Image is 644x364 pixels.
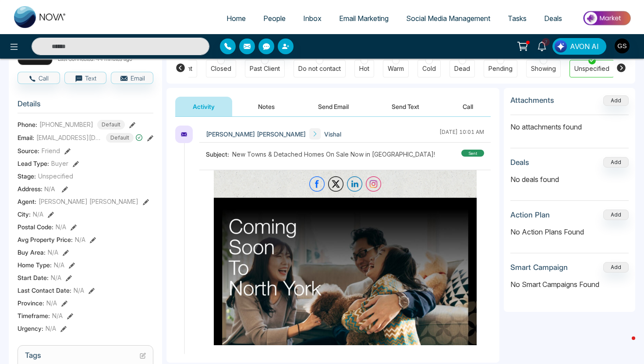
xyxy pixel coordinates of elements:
span: Urgency : [18,324,43,333]
span: Email: [18,133,34,142]
div: Past Client [250,64,280,73]
button: Call [18,72,60,84]
a: Email Marketing [330,10,397,27]
img: Market-place.gif [575,8,639,28]
span: Avg Property Price : [18,235,73,244]
span: Tasks [508,14,527,23]
span: [PERSON_NAME] [PERSON_NAME] [39,197,138,206]
a: Home [218,10,255,27]
span: Home Type : [18,260,52,269]
span: Friend [42,146,60,155]
div: Warm [388,64,404,73]
p: No attachments found [510,115,629,132]
span: Postal Code : [18,222,53,231]
a: 7 [531,38,552,53]
span: Lead Type: [18,159,49,168]
div: Dead [454,64,470,73]
span: Email Marketing [339,14,389,23]
span: Start Date : [18,273,49,282]
span: Agent: [18,197,36,206]
button: Add [603,157,629,168]
span: City : [18,210,31,219]
span: Deals [544,14,562,23]
div: Closed [211,64,231,73]
a: People [255,10,294,27]
span: N/A [33,210,43,219]
iframe: Intercom live chat [614,334,635,355]
span: Default [97,120,125,129]
button: Email [111,72,153,84]
span: Stage: [18,171,36,181]
div: Cold [422,64,436,73]
span: N/A [56,222,66,231]
h3: Smart Campaign [510,263,568,272]
span: N/A [46,324,56,333]
span: Source: [18,146,39,155]
button: AVON AI [552,38,606,55]
span: [EMAIL_ADDRESS][DOMAIN_NAME] [36,133,102,142]
span: Social Media Management [406,14,490,23]
span: Unspecified [38,171,73,181]
button: Add [603,95,629,106]
span: New Towns & Detached Homes On Sale Now in [GEOGRAPHIC_DATA]! [232,150,435,159]
img: User Avatar [615,38,630,53]
span: N/A [46,298,57,308]
h3: Details [18,99,153,113]
span: N/A [52,311,63,320]
div: Unspecified [574,64,609,73]
h3: Attachments [510,96,554,105]
span: Inbox [303,14,322,23]
span: N/A [51,273,61,282]
p: No Smart Campaigns Found [510,279,629,290]
div: Hot [359,64,369,73]
span: Vishal [324,129,341,139]
div: Do not contact [298,64,341,73]
a: Social Media Management [397,10,499,27]
span: Subject: [206,150,232,159]
button: Send Email [301,97,366,116]
span: Add [603,96,629,104]
button: Add [603,262,629,273]
div: [DATE] 10:01 AM [439,128,484,140]
button: Text [64,72,107,84]
span: Address: [18,184,55,193]
div: Pending [488,64,513,73]
span: N/A [54,260,64,269]
p: No Action Plans Found [510,227,629,237]
div: sent [461,150,484,157]
img: Nova CRM Logo [14,6,67,28]
button: Add [603,210,629,220]
p: No deals found [510,174,629,185]
button: Call [445,97,491,116]
span: N/A [48,248,58,257]
span: [PERSON_NAME] [PERSON_NAME] [206,129,306,139]
a: Tasks [499,10,535,27]
span: Buy Area : [18,248,46,257]
span: N/A [74,286,84,295]
span: Default [106,133,134,143]
button: Send Text [374,97,437,116]
div: Showing [531,64,556,73]
button: Notes [241,97,292,116]
a: Deals [535,10,571,27]
a: Inbox [294,10,330,27]
span: 7 [542,38,550,46]
span: Buyer [51,159,68,168]
button: Activity [175,97,232,116]
img: Lead Flow [555,40,567,52]
span: Home [226,14,246,23]
span: Last Contact Date : [18,286,71,295]
span: Province : [18,298,44,308]
h3: Deals [510,158,529,167]
h3: Action Plan [510,210,550,219]
span: [PHONE_NUMBER] [39,120,93,129]
span: People [263,14,286,23]
span: Timeframe : [18,311,50,320]
span: AVON AI [570,41,599,52]
span: N/A [75,235,85,244]
span: N/A [44,185,55,192]
span: Phone: [18,120,37,129]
